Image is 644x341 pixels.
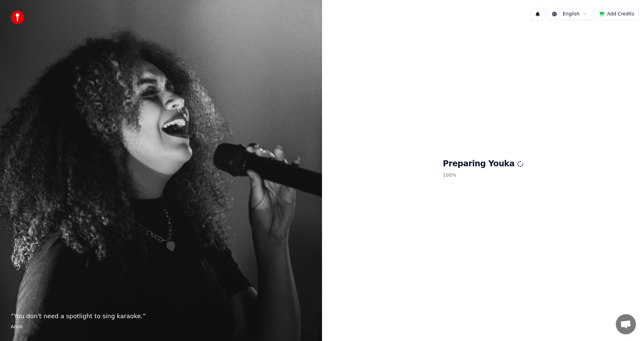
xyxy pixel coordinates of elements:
a: Open chat [616,314,636,334]
button: Add Credits [595,8,639,20]
h1: Preparing Youka [443,159,523,169]
img: youka [11,11,24,24]
footer: Anon [11,324,311,330]
p: “ You don't need a spotlight to sing karaoke. ” [11,311,311,321]
p: 100 % [443,169,523,181]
